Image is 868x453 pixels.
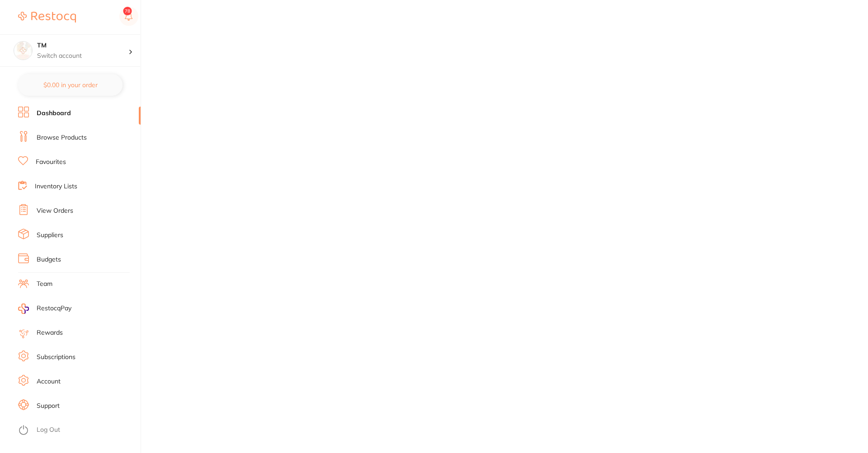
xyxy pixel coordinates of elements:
a: Support [37,402,60,411]
img: RestocqPay [18,304,29,314]
a: Dashboard [37,109,71,118]
a: View Orders [37,206,73,215]
a: Account [37,377,61,386]
a: Rewards [37,328,63,337]
a: Favourites [36,158,66,167]
a: Inventory Lists [35,182,77,191]
a: Restocq Logo [18,7,76,28]
h4: TM [37,41,128,50]
img: TM [14,42,32,60]
span: RestocqPay [37,304,71,313]
a: Browse Products [37,133,87,142]
a: Log Out [37,425,60,434]
button: $0.00 in your order [18,74,123,96]
a: Team [37,280,52,289]
a: Suppliers [37,231,63,240]
img: Restocq Logo [18,12,76,23]
a: Budgets [37,255,61,264]
a: RestocqPay [18,304,71,314]
button: Log Out [18,423,138,438]
a: Subscriptions [37,353,75,362]
p: Switch account [37,51,128,61]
